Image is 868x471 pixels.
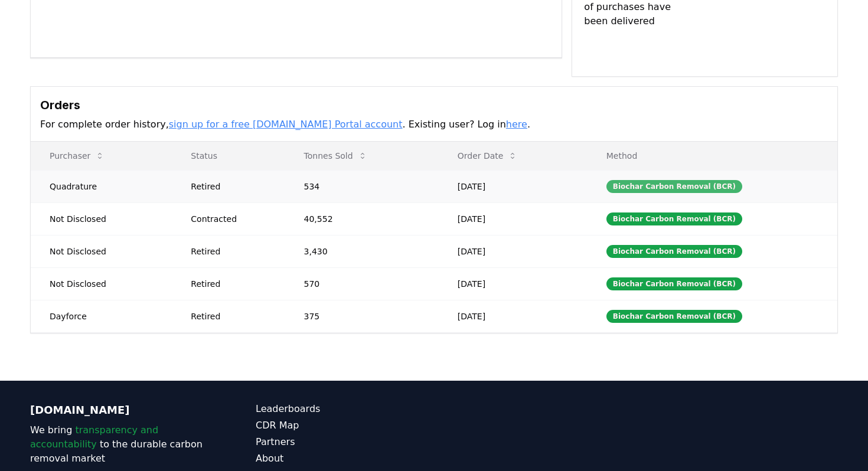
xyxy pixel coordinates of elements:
div: Biochar Carbon Removal (BCR) [606,212,742,225]
td: 534 [285,170,439,202]
a: Partners [256,435,434,449]
td: [DATE] [439,300,588,332]
td: Quadrature [31,170,172,202]
td: Not Disclosed [31,202,172,235]
td: 570 [285,267,439,300]
div: Biochar Carbon Removal (BCR) [606,245,742,258]
td: 375 [285,300,439,332]
div: Contracted [191,213,275,225]
div: Biochar Carbon Removal (BCR) [606,310,742,323]
p: Method [597,150,828,162]
td: [DATE] [439,267,588,300]
td: Dayforce [31,300,172,332]
h3: Orders [40,96,828,114]
div: Biochar Carbon Removal (BCR) [606,277,742,290]
td: [DATE] [439,202,588,235]
a: here [506,119,527,130]
a: About [256,452,434,466]
a: CDR Map [256,418,434,433]
td: Not Disclosed [31,267,172,300]
button: Order Date [448,144,527,168]
td: Not Disclosed [31,235,172,267]
td: 3,430 [285,235,439,267]
td: [DATE] [439,170,588,202]
p: We bring to the durable carbon removal market [30,423,208,466]
div: Retired [191,181,275,192]
div: Retired [191,310,275,322]
a: sign up for a free [DOMAIN_NAME] Portal account [169,119,403,130]
div: Biochar Carbon Removal (BCR) [606,180,742,193]
div: Retired [191,278,275,290]
button: Tonnes Sold [295,144,377,168]
p: Status [181,150,275,162]
a: Leaderboards [256,402,434,416]
td: 40,552 [285,202,439,235]
td: [DATE] [439,235,588,267]
span: transparency and accountability [30,424,158,450]
p: For complete order history, . Existing user? Log in . [40,117,828,132]
button: Purchaser [40,144,114,168]
p: [DOMAIN_NAME] [30,402,208,418]
div: Retired [191,246,275,257]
